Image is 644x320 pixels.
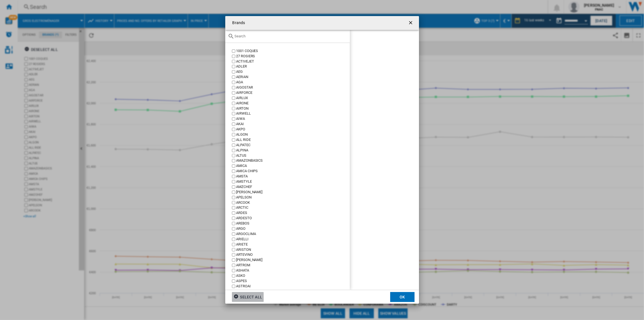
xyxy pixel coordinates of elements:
[232,60,236,63] input: value.title
[236,163,350,169] div: AMICA
[232,81,236,84] input: value.title
[234,292,262,302] div: Select all
[232,107,236,110] input: value.title
[236,96,350,101] div: AIRLUX
[236,195,350,200] div: APELSON
[406,17,417,29] button: getI18NText('BUTTONS.CLOSE_DIALOG')
[236,289,350,294] div: ATAG
[236,268,350,273] div: ASHATA
[232,206,236,210] input: value.title
[236,148,350,153] div: ALPINA
[236,179,350,184] div: AMSTYLE
[236,237,350,242] div: ARIELLI
[236,137,350,143] div: ALL RIDE
[232,133,236,136] input: value.title
[236,106,350,111] div: AIRTON
[232,232,236,236] input: value.title
[236,111,350,116] div: AIRWELL
[232,75,236,79] input: value.title
[232,258,236,262] input: value.title
[232,164,236,168] input: value.title
[232,196,236,199] input: value.title
[232,269,236,272] input: value.title
[236,101,350,106] div: AIRONE
[232,122,236,126] input: value.title
[236,169,350,174] div: AMICA CHIPS
[232,175,236,178] input: value.title
[232,70,236,74] input: value.title
[232,211,236,215] input: value.title
[236,184,350,190] div: AMZCHEF
[236,80,350,85] div: AGA
[235,34,347,38] input: Search
[232,112,236,115] input: value.title
[232,201,236,205] input: value.title
[232,285,236,288] input: value.title
[236,85,350,90] div: AIGOSTAR
[236,158,350,163] div: AMAZONBASICS
[232,238,236,241] input: value.title
[236,153,350,158] div: ALTUS
[236,216,350,221] div: ARDESTO
[232,264,236,267] input: value.title
[232,274,236,278] input: value.title
[236,54,350,59] div: 27 ROSIERS
[232,253,236,257] input: value.title
[236,143,350,148] div: ALPATEC
[236,263,350,268] div: ARTROM
[408,20,415,27] ng-md-icon: getI18NText('BUTTONS.CLOSE_DIALOG')
[232,185,236,189] input: value.title
[232,149,236,152] input: value.title
[236,48,350,54] div: 1001 COQUES
[232,143,236,147] input: value.title
[232,65,236,68] input: value.title
[236,174,350,179] div: AMSTA
[236,190,350,195] div: [PERSON_NAME]
[236,284,350,289] div: ASTROAI
[236,226,350,231] div: ARGO
[230,20,245,26] h4: Brands
[236,59,350,64] div: ACTIVEJET
[232,292,264,302] button: Select all
[236,200,350,205] div: ARCOOK
[232,128,236,131] input: value.title
[236,116,350,122] div: AIWA
[232,180,236,184] input: value.title
[232,96,236,100] input: value.title
[236,221,350,226] div: AREBOS
[236,127,350,132] div: AKPO
[236,64,350,69] div: ADLER
[232,159,236,162] input: value.title
[390,292,415,302] button: OK
[232,222,236,225] input: value.title
[236,205,350,210] div: ARCTIC
[232,248,236,252] input: value.title
[236,247,350,252] div: ARISTON
[232,86,236,89] input: value.title
[236,90,350,96] div: AIRFORCE
[232,91,236,95] input: value.title
[236,278,350,284] div: ASPES
[236,122,350,127] div: AKAI
[232,279,236,283] input: value.title
[236,252,350,257] div: ARTEVINO
[232,227,236,231] input: value.title
[236,132,350,137] div: ALGON
[236,74,350,80] div: AERIAN
[236,242,350,247] div: ARIETE
[236,69,350,74] div: AEG
[232,154,236,158] input: value.title
[232,190,236,194] input: value.title
[232,138,236,142] input: value.title
[232,117,236,121] input: value.title
[232,55,236,58] input: value.title
[236,231,350,237] div: ARGOCLIMA
[236,273,350,278] div: ASKO
[232,49,236,53] input: value.title
[232,102,236,105] input: value.title
[236,210,350,216] div: ARDES
[232,169,236,173] input: value.title
[236,257,350,263] div: [PERSON_NAME]
[232,243,236,246] input: value.title
[232,216,236,220] input: value.title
